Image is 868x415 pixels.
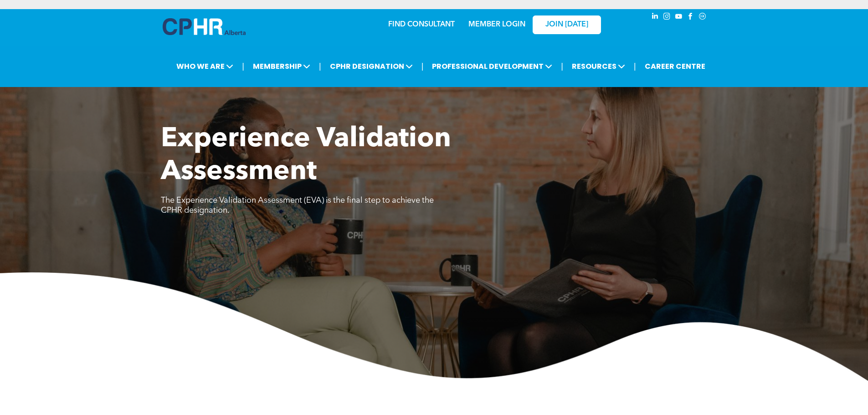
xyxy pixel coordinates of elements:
[662,11,672,24] a: instagram
[250,58,313,75] span: MEMBERSHIP
[174,58,236,75] span: WHO WE ARE
[545,20,588,29] span: JOIN [DATE]
[388,21,455,28] a: FIND CONSULTANT
[163,18,246,35] img: A blue and white logo for cp alberta
[468,21,525,28] a: MEMBER LOGIN
[161,196,434,215] span: The Experience Validation Assessment (EVA) is the final step to achieve the CPHR designation.
[533,15,601,34] a: JOIN [DATE]
[650,11,660,24] a: linkedin
[242,57,244,76] li: |
[634,57,636,76] li: |
[327,58,416,75] span: CPHR DESIGNATION
[319,57,321,76] li: |
[569,58,628,75] span: RESOURCES
[674,11,684,24] a: youtube
[429,58,555,75] span: PROFESSIONAL DEVELOPMENT
[642,58,708,75] a: CAREER CENTRE
[421,57,424,76] li: |
[161,126,451,186] span: Experience Validation Assessment
[698,11,708,24] a: Social network
[686,11,696,24] a: facebook
[561,57,563,76] li: |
